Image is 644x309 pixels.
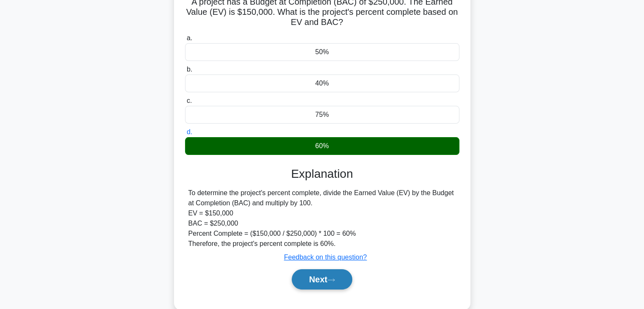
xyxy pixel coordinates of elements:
span: a. [187,34,192,41]
span: d. [187,128,192,135]
button: Next [292,269,352,290]
h3: Explanation [190,167,454,181]
div: 75% [185,106,459,124]
div: 60% [185,137,459,155]
div: To determine the project's percent complete, divide the Earned Value (EV) by the Budget at Comple... [188,188,456,249]
a: Feedback on this question? [284,254,367,261]
span: b. [187,66,192,73]
div: 50% [185,43,459,61]
span: c. [187,97,192,104]
div: 40% [185,74,459,92]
